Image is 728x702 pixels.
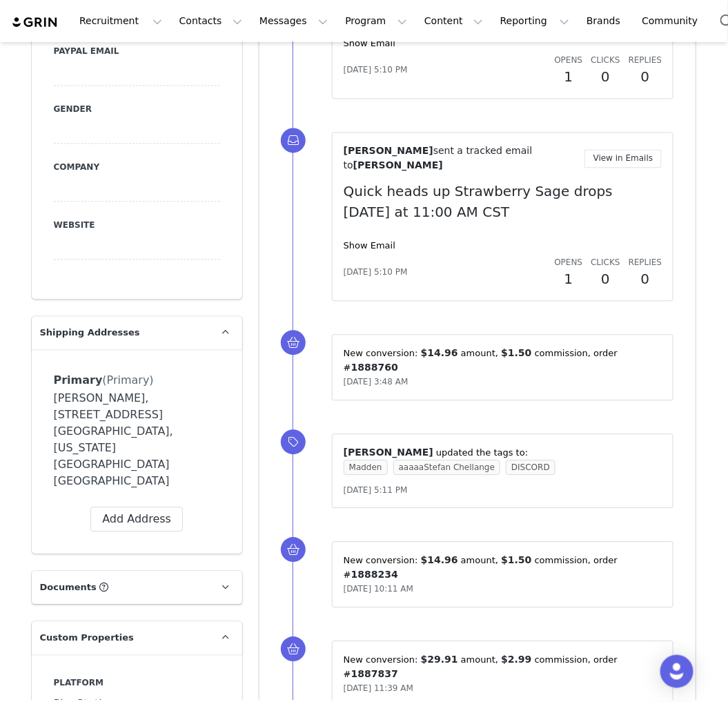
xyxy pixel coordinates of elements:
h2: 0 [629,269,662,290]
img: grin logo [11,16,59,29]
span: Shipping Addresses [40,326,140,340]
p: New conversion: ⁨ ⁩ amount⁨, ⁨ ⁩ commission⁩⁨, order #⁨ ⁩⁩ [344,347,662,376]
span: Replies [629,56,662,66]
span: Custom Properties [40,632,134,645]
button: Content [416,6,491,37]
div: [PERSON_NAME], [STREET_ADDRESS] [GEOGRAPHIC_DATA], [US_STATE][GEOGRAPHIC_DATA] [GEOGRAPHIC_DATA] [54,391,220,490]
h2: 0 [591,269,620,290]
a: Brands [578,6,633,37]
span: sent a tracked email to [344,146,533,171]
span: $2.99 [501,654,531,665]
span: Opens [555,258,583,268]
span: $14.96 [421,555,458,566]
label: Website [54,220,220,232]
span: $1.50 [501,348,531,359]
span: Opens [555,56,583,66]
span: DISCORD [506,460,555,476]
span: [DATE] 11:39 AM [344,684,413,694]
span: 1887837 [351,669,398,680]
span: Clicks [591,258,620,268]
span: Replies [629,258,662,268]
h2: 1 [555,269,583,290]
span: $1.50 [501,555,531,566]
span: 1888760 [351,362,398,373]
span: (Primary) [102,374,153,387]
span: Documents [40,581,97,595]
span: [DATE] 3:48 AM [344,378,409,387]
h2: 0 [629,67,662,88]
h2: 1 [555,67,583,88]
span: [PERSON_NAME] [344,146,433,157]
span: aaaaaStefan Chellange [393,460,500,476]
p: New conversion: ⁨ ⁩ amount⁨, ⁨ ⁩ commission⁩⁨, order #⁨ ⁩⁩ [344,554,662,583]
button: Program [337,6,415,37]
span: $29.91 [421,654,458,665]
a: Show Email [344,241,395,251]
span: [DATE] 5:10 PM [344,266,408,279]
span: Clicks [591,56,620,66]
button: Add Address [90,507,183,532]
span: $14.96 [421,348,458,359]
a: Community [634,6,713,37]
label: Paypal Email [54,46,220,58]
span: [DATE] 5:10 PM [344,64,408,77]
span: [DATE] 5:11 PM [344,486,408,496]
span: [DATE] 10:11 AM [344,585,413,594]
a: Show Email [344,39,395,49]
h2: 0 [591,67,620,88]
button: Messages [251,6,336,37]
button: Recruitment [71,6,170,37]
span: Primary [54,374,103,387]
label: Platform [54,677,220,690]
button: Reporting [492,6,578,37]
button: Contacts [171,6,250,37]
p: ⁨ ⁩ updated the tags to: [344,446,662,460]
span: Madden [344,460,388,476]
span: 1888234 [351,569,398,581]
span: [PERSON_NAME] [353,160,443,171]
p: Quick heads up Strawberry Sage drops [DATE] at 11:00 AM CST [344,182,662,223]
button: View in Emails [584,150,662,168]
label: Gender [54,104,220,116]
p: New conversion: ⁨ ⁩ amount⁨, ⁨ ⁩ commission⁩⁨, order #⁨ ⁩⁩ [344,653,662,682]
div: Open Intercom Messenger [660,655,693,688]
label: Company [54,162,220,174]
span: [PERSON_NAME] [344,447,433,458]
